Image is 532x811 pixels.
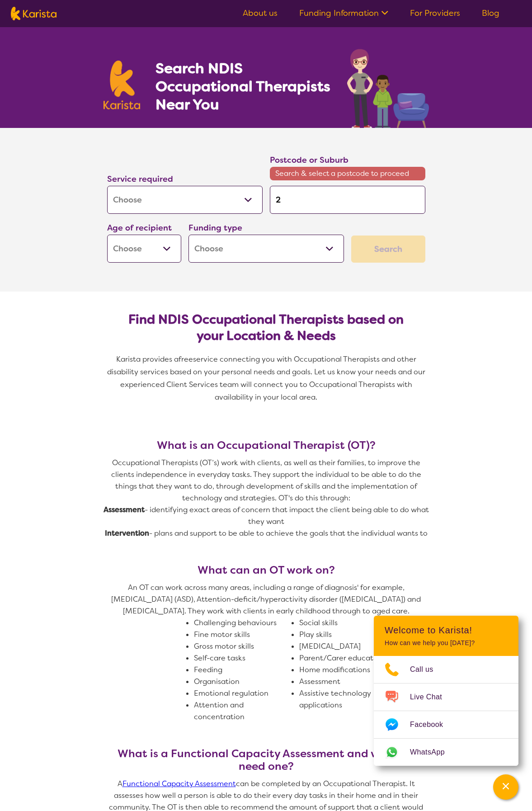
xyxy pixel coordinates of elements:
[374,616,518,766] div: Channel Menu
[104,528,429,539] p: - plans and support to be able to achieve the goals that the individual wants to
[155,59,331,113] h1: Search NDIS Occupational Therapists Near You
[122,779,236,788] a: Functional Capacity Assessment
[243,8,278,19] a: About us
[104,582,429,617] p: An OT can work across many areas, including a range of diagnosis' for example, [MEDICAL_DATA] (AS...
[104,439,429,452] h3: What is an Occupational Therapist (OT)?
[482,8,499,19] a: Blog
[299,641,397,652] li: [MEDICAL_DATA]
[299,8,388,19] a: Funding Information
[299,664,397,676] li: Home modifications
[194,699,292,723] li: Attention and concentration
[194,664,292,676] li: Feeding
[105,528,149,538] strong: Intervention
[270,155,348,165] label: Postcode or Suburb
[104,564,429,576] h3: What can an OT work on?
[11,7,56,20] img: Karista logo
[410,663,444,676] span: Call us
[194,641,292,652] li: Gross motor skills
[299,629,397,641] li: Play skills
[104,61,141,109] img: Karista logo
[194,676,292,688] li: Organisation
[299,617,397,629] li: Social skills
[179,354,193,364] span: free
[114,311,418,344] h2: Find NDIS Occupational Therapists based on your Location & Needs
[374,739,518,766] a: Web link opens in a new tab.
[410,745,456,759] span: WhatsApp
[299,652,397,664] li: Parent/Carer education
[107,174,173,184] label: Service required
[104,505,145,514] strong: Assessment
[107,354,427,402] span: service connecting you with Occupational Therapists and other disability services based on your p...
[270,186,425,214] input: Type
[299,676,397,688] li: Assessment
[107,222,172,233] label: Age of recipient
[410,690,453,704] span: Live Chat
[104,504,429,528] p: - identifying exact areas of concern that impact the client being able to do what they want
[385,639,508,647] p: How can we help you [DATE]?
[104,457,429,504] p: Occupational Therapists (OT’s) work with clients, as well as their families, to improve the clien...
[116,354,179,364] span: Karista provides a
[493,774,518,800] button: Channel Menu
[194,688,292,699] li: Emotional regulation
[188,222,242,233] label: Funding type
[194,652,292,664] li: Self-care tasks
[374,656,518,766] ul: Choose channel
[194,617,292,629] li: Challenging behaviours
[410,718,454,731] span: Facebook
[410,8,460,19] a: For Providers
[385,625,508,636] h2: Welcome to Karista!
[347,49,429,128] img: occupational-therapy
[270,167,425,180] span: Search & select a postcode to proceed
[194,629,292,641] li: Fine motor skills
[104,747,429,773] h3: What is a Functional Capacity Assessment and why do I need one?
[299,688,397,711] li: Assistive technology applications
